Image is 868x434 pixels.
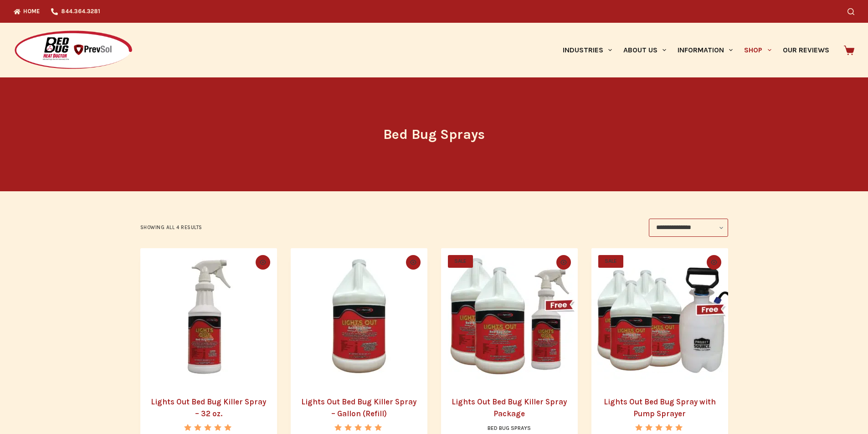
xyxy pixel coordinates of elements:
[151,397,266,418] a: Lights Out Bed Bug Killer Spray – 32 oz.
[739,23,777,77] a: Shop
[301,397,416,418] a: Lights Out Bed Bug Killer Spray – Gallon (Refill)
[598,255,623,268] span: SALE
[256,255,270,270] button: Quick view toggle
[707,255,721,270] button: Quick view toggle
[557,23,617,77] a: Industries
[777,23,835,77] a: Our Reviews
[591,248,728,385] a: Lights Out Bed Bug Spray with Pump Sprayer
[635,424,684,431] div: Rated 5.00 out of 5
[617,23,672,77] a: About Us
[452,397,567,418] a: Lights Out Bed Bug Killer Spray Package
[847,8,854,15] button: Search
[441,248,578,385] picture: LightsOutPackage
[406,255,421,270] button: Quick view toggle
[556,255,571,270] button: Quick view toggle
[557,23,835,77] nav: Primary
[184,424,233,431] div: Rated 5.00 out of 5
[649,219,728,237] select: Shop order
[140,224,203,232] p: Showing all 4 results
[488,425,531,431] a: Bed Bug Sprays
[14,30,133,71] img: Prevsol/Bed Bug Heat Doctor
[441,248,578,385] img: Lights Out Bed Bug Spray Package with two gallons and one 32 oz
[334,424,383,431] div: Rated 5.00 out of 5
[441,248,578,385] a: Lights Out Bed Bug Killer Spray Package
[140,248,277,385] picture: lights-out-qt-sprayer
[672,23,739,77] a: Information
[140,248,277,385] img: Lights Out Bed Bug Killer Spray - 32 oz.
[291,248,427,385] picture: lights-out-gallon
[291,248,427,385] img: Lights Out Bed Bug Killer Spray - Gallon (Refill)
[604,397,716,418] a: Lights Out Bed Bug Spray with Pump Sprayer
[263,124,605,145] h1: Bed Bug Sprays
[448,255,473,268] span: SALE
